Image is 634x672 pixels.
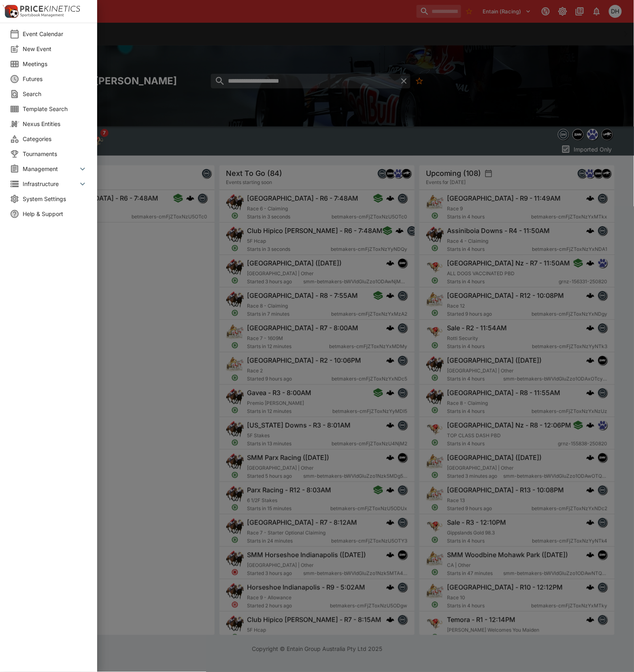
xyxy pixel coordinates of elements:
[23,30,87,38] span: Event Calendar
[2,3,19,19] img: PriceKinetics Logo
[23,150,87,158] span: Tournaments
[23,135,87,143] span: Categories
[23,45,87,53] span: New Event
[23,90,87,98] span: Search
[20,13,64,17] img: Sportsbook Management
[23,180,78,188] span: Infrastructure
[23,75,87,83] span: Futures
[23,105,87,113] span: Template Search
[23,210,87,218] span: Help & Support
[23,120,87,128] span: Nexus Entities
[23,165,78,173] span: Management
[23,195,87,203] span: System Settings
[20,6,80,12] img: PriceKinetics
[23,60,87,68] span: Meetings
